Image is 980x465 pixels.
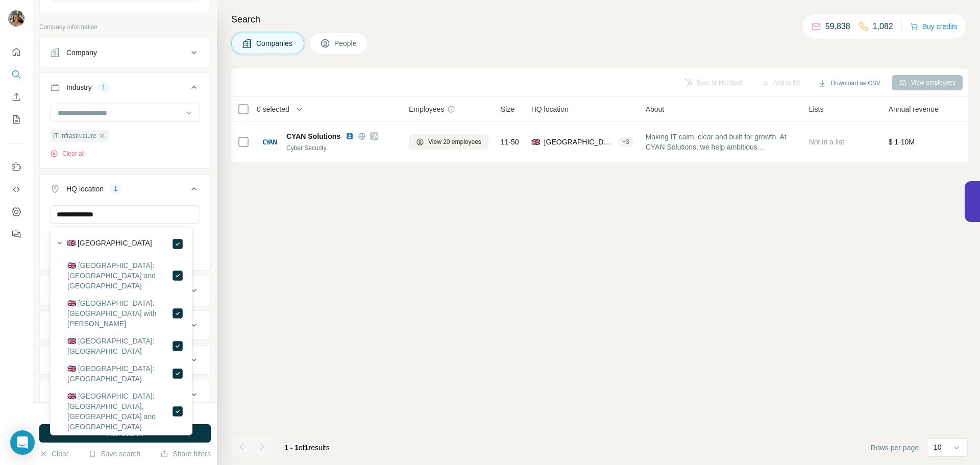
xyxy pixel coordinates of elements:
span: View 20 employees [428,137,481,146]
span: Making IT calm, clear and built for growth. At CYAN Solutions, we help ambitious organisations st... [646,132,797,152]
span: 0 selected [257,104,289,114]
button: Industry1 [40,75,210,104]
p: Company information [39,22,211,32]
div: Industry [66,82,92,92]
button: View 20 employees [409,134,488,150]
span: 11-50 [501,137,519,147]
button: Clear [39,449,68,459]
span: of [299,444,305,452]
span: IT Infrastructure [53,131,96,140]
button: Enrich CSV [8,88,24,106]
label: 🇬🇧 [GEOGRAPHIC_DATA]: [GEOGRAPHIC_DATA] [67,336,171,356]
span: Annual revenue [889,104,939,114]
span: Size [501,104,514,114]
span: 🇬🇧 [531,137,540,147]
label: 🇬🇧 [GEOGRAPHIC_DATA]: [GEOGRAPHIC_DATA] and [GEOGRAPHIC_DATA] [67,260,171,291]
img: LinkedIn logo [346,132,354,140]
span: 1 [305,444,309,452]
button: Quick start [8,43,24,61]
p: 59,838 [825,20,850,33]
button: Run search [39,424,211,443]
div: Company [66,47,97,58]
label: 🇬🇧 [GEOGRAPHIC_DATA]: [GEOGRAPHIC_DATA] [67,363,171,384]
span: Employees [409,104,444,114]
div: 1 [110,184,121,193]
span: People [334,38,358,48]
button: Company [40,40,210,65]
img: Avatar [8,10,24,27]
h4: Search [231,12,968,27]
label: 🇬🇧 [GEOGRAPHIC_DATA]: [GEOGRAPHIC_DATA], [GEOGRAPHIC_DATA] and [GEOGRAPHIC_DATA] [67,391,171,432]
p: 10 [934,442,942,452]
span: $ 1-10M [889,138,915,146]
div: + 3 [618,137,633,146]
button: My lists [8,110,24,129]
button: Clear all [50,149,85,158]
span: [GEOGRAPHIC_DATA], [GEOGRAPHIC_DATA], [GEOGRAPHIC_DATA] [544,137,614,147]
div: Open Intercom Messenger [10,430,35,455]
button: Feedback [8,225,24,243]
span: 1 - 1 [284,444,299,452]
span: Rows per page [871,443,919,453]
label: 🇬🇧 [GEOGRAPHIC_DATA] [67,238,152,250]
button: Download as CSV [811,76,887,91]
span: results [284,444,330,452]
button: Save search [88,449,140,459]
div: 1 [98,83,110,92]
span: Not in a list [809,138,844,146]
button: Use Surfe API [8,180,24,199]
span: Lists [809,104,824,114]
button: Dashboard [8,203,24,221]
button: Technologies [40,348,210,372]
p: 1,082 [873,20,893,33]
button: Keywords [40,382,210,407]
div: Cyber Security [286,143,397,153]
button: Buy credits [910,19,958,34]
button: Share filters [160,449,211,459]
button: Annual revenue ($) [40,278,210,303]
span: CYAN Solutions [286,131,340,141]
span: HQ location [531,104,569,114]
div: HQ location [66,184,104,194]
img: Logo of CYAN Solutions [262,134,278,150]
button: Use Surfe on LinkedIn [8,158,24,176]
span: Companies [256,38,293,48]
label: 🇬🇧 [GEOGRAPHIC_DATA]: [GEOGRAPHIC_DATA] with [PERSON_NAME] [67,298,171,329]
button: Employees (size) [40,313,210,337]
button: Search [8,65,24,84]
button: HQ location1 [40,177,210,205]
span: About [646,104,665,114]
